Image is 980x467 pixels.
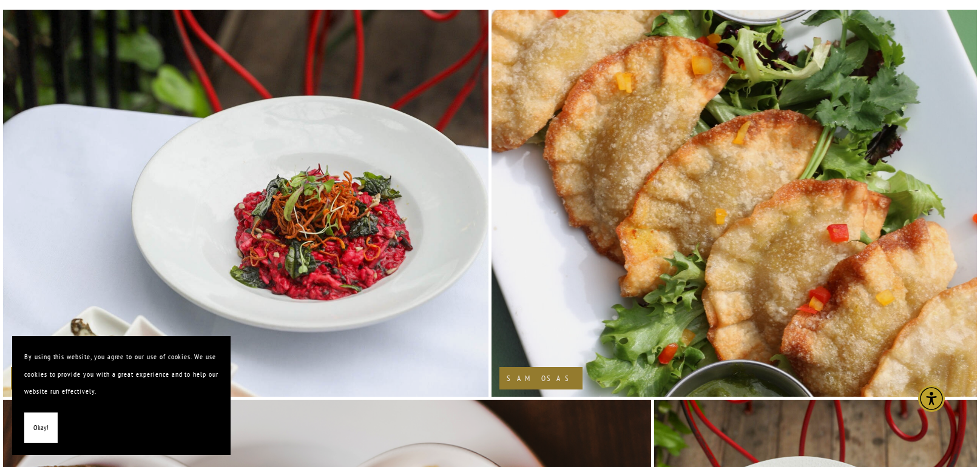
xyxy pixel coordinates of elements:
button: Okay! [24,412,58,443]
h2: Samosas [507,374,575,382]
section: Cookie banner [12,336,231,455]
span: Okay! [33,419,49,437]
div: Accessibility Menu [918,385,945,412]
p: By using this website, you agree to our use of cookies. We use cookies to provide you with a grea... [24,348,218,400]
